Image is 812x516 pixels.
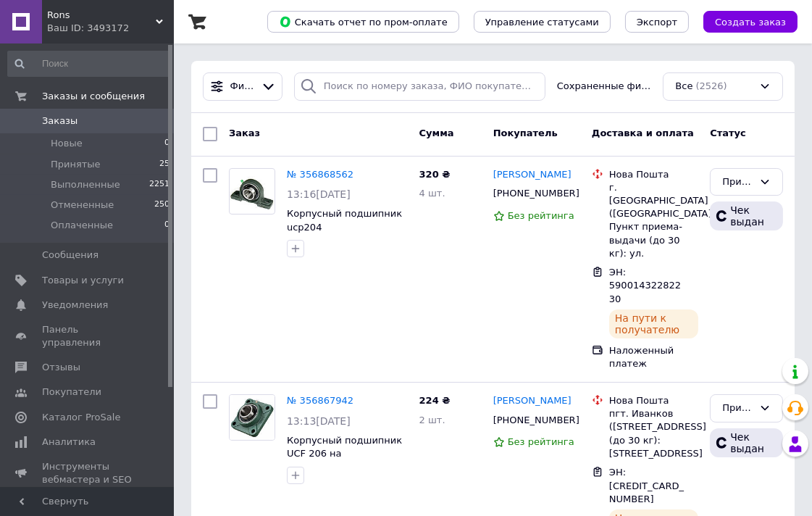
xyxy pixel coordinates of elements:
span: Создать заказ [715,17,786,28]
span: Скачать отчет по пром-оплате [279,15,448,28]
div: [PHONE_NUMBER] [490,184,570,203]
div: Нова Пошта [609,168,698,181]
a: Корпусный подшипник ucp204 [287,208,402,233]
div: Чек выдан [710,201,783,230]
span: Покупатель [493,128,558,138]
div: г. [GEOGRAPHIC_DATA] ([GEOGRAPHIC_DATA].), Пункт приема-выдачи (до 30 кг): ул. [609,181,698,260]
span: Покупатели [42,386,101,399]
span: 4 шт. [419,188,445,199]
div: Принят [722,401,753,416]
div: Принят [722,175,753,190]
span: Уведомления [42,299,108,312]
span: 224 ₴ [419,395,451,406]
span: ЭН: [CREDIT_CARD_NUMBER] [609,467,684,504]
span: Экспорт [637,17,677,28]
span: Отмененные [51,199,114,212]
div: Нова Пошта [609,394,698,407]
span: 2251 [149,178,169,191]
div: На пути к получателю [609,309,698,338]
div: пгт. Иванков ([STREET_ADDRESS] (до 30 кг): [STREET_ADDRESS] [609,407,698,460]
span: Заказ [229,128,260,138]
span: Без рейтинга [508,210,574,221]
img: Фото товару [230,395,275,440]
div: [PHONE_NUMBER] [490,411,570,430]
a: [PERSON_NAME] [493,168,572,182]
a: Корпусный подшипник UCF 206 на картофелекопалку WIRAX [287,435,402,486]
span: Статус [710,128,746,138]
span: Отзывы [42,361,80,374]
span: Доставка и оплата [592,128,694,138]
img: Фото товару [230,172,275,210]
a: Фото товару [229,168,275,215]
span: Сумма [419,128,454,138]
span: Без рейтинга [508,436,574,447]
div: Наложенный платеж [609,344,698,370]
span: Выполненные [51,178,120,191]
span: Панель управления [42,323,134,349]
span: Новые [51,137,83,150]
button: Управление статусами [474,11,611,33]
a: Создать заказ [689,16,798,27]
a: № 356867942 [287,395,353,406]
span: Каталог ProSale [42,411,120,424]
a: № 356868562 [287,169,353,180]
span: 13:13[DATE] [287,415,351,427]
button: Экспорт [625,11,689,33]
span: Управление статусами [485,17,599,28]
span: 0 [164,137,169,150]
span: Все [675,80,692,93]
span: 13:16[DATE] [287,188,351,200]
a: [PERSON_NAME] [493,394,572,408]
span: Товары и услуги [42,274,124,287]
span: 0 [164,219,169,232]
span: 320 ₴ [419,169,451,180]
span: Rons [47,9,156,22]
span: Сообщения [42,249,99,262]
input: Поиск [7,51,171,77]
span: 25 [159,158,169,171]
button: Скачать отчет по пром-оплате [267,11,459,33]
span: Инструменты вебмастера и SEO [42,460,134,486]
span: ЭН: 59001432282230 [609,267,681,304]
span: Принятые [51,158,101,171]
button: Создать заказ [703,11,798,33]
span: Оплаченные [51,219,113,232]
div: Ваш ID: 3493172 [47,22,174,35]
span: Заказы [42,115,78,128]
span: (2526) [696,80,727,91]
span: Заказы и сообщения [42,90,145,103]
a: Фото товару [229,394,275,441]
span: Аналитика [42,436,96,449]
span: 2 шт. [419,415,445,425]
span: Фильтры [230,80,256,93]
span: 250 [154,199,169,212]
span: Сохраненные фильтры: [557,80,652,93]
div: Чек выдан [710,428,783,457]
input: Поиск по номеру заказа, ФИО покупателя, номеру телефона, Email, номеру накладной [294,72,545,101]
